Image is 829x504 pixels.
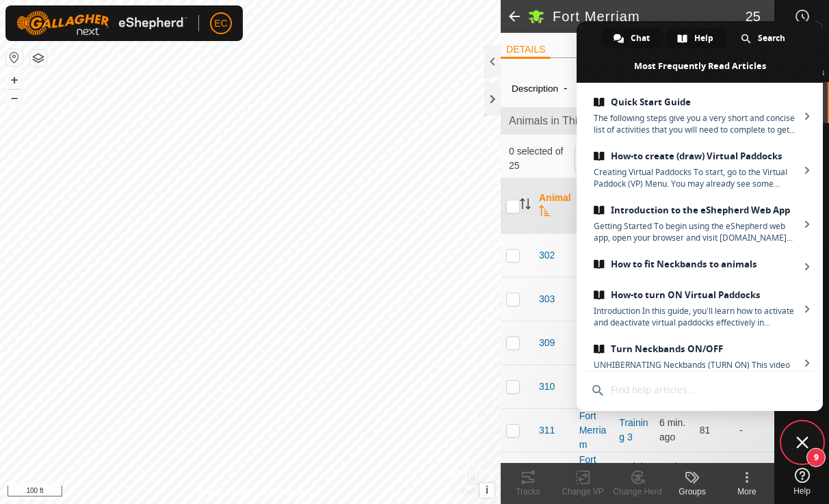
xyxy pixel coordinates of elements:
[594,112,800,135] span: The following steps give you a very short and concise list of activities that you will need to co...
[501,486,555,498] div: Tracks
[659,461,685,486] span: Oct 10, 2025, 10:04 AM
[734,452,774,496] td: -
[509,113,766,129] span: Animals in This Herd
[758,28,785,49] span: Search
[585,371,815,408] input: Find help articles...
[793,487,811,495] span: Help
[264,486,304,499] a: Contact Us
[594,220,800,243] span: Getting Started To begin using the eShepherd web app, open your browser and visit [DOMAIN_NAME] (...
[539,248,555,263] span: 302
[575,144,740,173] input: Search (S)
[734,408,774,452] td: -
[594,166,800,189] span: Creating Virtual Paddocks To start, go to the Virtual Paddock (VP) Menu. You may already see some...
[30,50,47,66] button: Map Layers
[619,417,648,442] a: Training 3
[539,380,555,394] span: 310
[583,197,817,251] a: Introduction to the eShepherd Web AppGetting Started To begin using the eShepherd web app, open y...
[806,448,826,467] span: 9
[694,28,713,49] span: Help
[539,207,550,218] p-sorticon: Activate to sort
[782,422,823,463] div: Close chat
[665,486,720,498] div: Groups
[619,461,648,486] a: Training 3
[6,90,23,106] button: –
[728,28,799,49] div: Search
[583,143,817,197] a: How-to create (draw) Virtual PaddocksCreating Virtual Paddocks To start, go to the Virtual Paddoc...
[555,486,610,498] div: Change VP
[594,150,800,162] span: How-to create (draw) Virtual Paddocks
[659,417,685,442] span: Oct 10, 2025, 10:04 AM
[512,83,558,94] label: Description
[594,359,800,382] span: UNHIBERNATING Neckbands (TURN ON) This video will show you how to un-hibernate your neckbands usi...
[553,8,746,25] h2: Fort Merriam
[583,282,817,336] a: How-to turn ON Virtual PaddocksIntroduction In this guide, you’ll learn how to activate and deact...
[16,11,187,36] img: Gallagher Logo
[214,16,227,31] span: EC
[6,49,23,66] button: Reset Map
[539,423,555,438] span: 311
[479,483,495,498] button: i
[6,72,23,88] button: +
[583,251,817,282] a: How to fit Neckbands to animals
[583,336,817,390] a: Turn Neckbands ON/OFFUNHIBERNATING Neckbands (TURN ON) This video will show you how to un-hiberna...
[594,96,800,108] span: Quick Start Guide
[534,178,574,234] th: Animal
[539,336,555,350] span: 309
[594,258,800,270] span: How to fit Neckbands to animals
[509,144,575,173] span: 0 selected of 25
[594,289,800,301] span: How-to turn ON Virtual Paddocks
[775,462,829,501] a: Help
[574,178,614,234] th: Herd
[520,200,531,211] p-sorticon: Activate to sort
[196,486,248,499] a: Privacy Policy
[558,77,573,99] span: -
[594,343,800,355] span: Turn Neckbands ON/OFF
[665,28,727,49] div: Help
[539,292,555,306] span: 303
[583,89,817,143] a: Quick Start GuideThe following steps give you a very short and concise list of activities that yo...
[579,453,609,496] div: Fort Merriam
[579,409,609,452] div: Fort Merriam
[746,6,761,27] span: 25
[610,486,665,498] div: Change Herd
[601,28,663,49] div: Chat
[720,486,774,498] div: More
[631,28,650,49] span: Chat
[486,484,488,496] span: i
[700,425,711,436] span: 81
[594,305,800,328] span: Introduction In this guide, you’ll learn how to activate and deactivate virtual paddocks effectiv...
[501,42,551,59] li: DETAILS
[594,204,800,216] span: Introduction to the eShepherd Web App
